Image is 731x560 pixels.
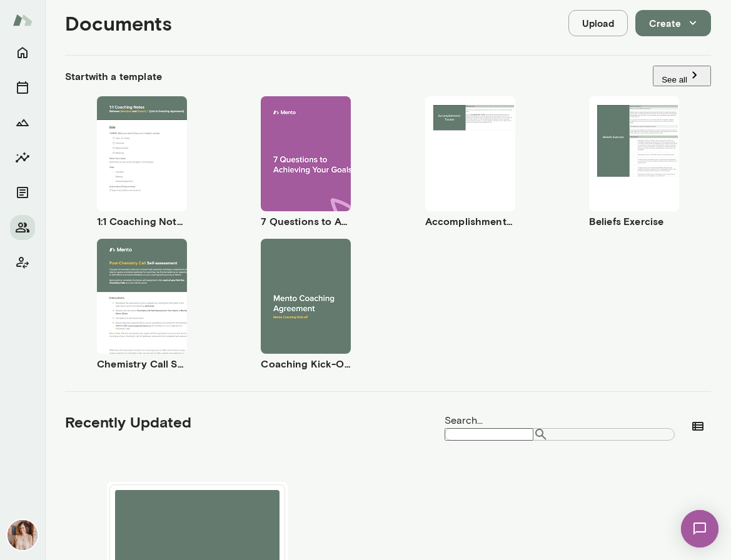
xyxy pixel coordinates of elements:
img: Mento [13,8,33,32]
button: Upload [568,10,628,36]
h6: Start with a template [65,69,162,84]
h6: Beliefs Exercise [589,214,679,229]
button: Home [10,40,35,65]
button: Create [635,10,711,36]
button: See all [653,66,711,86]
button: Insights [10,145,35,170]
button: Growth Plan [10,110,35,135]
h6: Chemistry Call Self-Assessment [Coaches only] [97,356,187,371]
h4: Documents [65,11,172,35]
button: Client app [10,250,35,275]
button: Sessions [10,75,35,100]
label: Search... [445,413,675,428]
h6: Coaching Kick-Off | Coaching Agreement [261,356,351,371]
button: Documents [10,180,35,205]
h6: 1:1 Coaching Notes [97,214,187,229]
h5: Recently Updated [65,412,191,432]
h6: Accomplishment Tracker [425,214,515,229]
img: Nancy Alsip [8,520,38,550]
button: Members [10,215,35,240]
h6: 7 Questions to Achieving Your Goals [261,214,351,229]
